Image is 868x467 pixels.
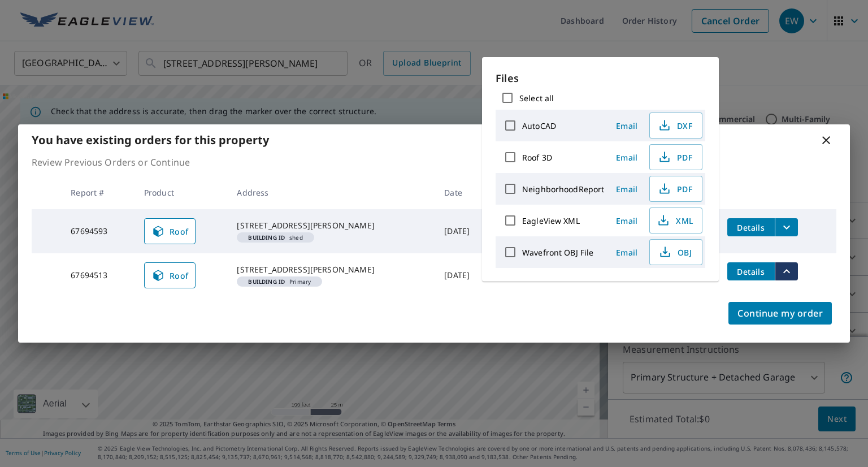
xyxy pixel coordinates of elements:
span: Primary [241,279,318,284]
span: PDF [657,150,693,164]
span: shed [241,235,309,240]
button: XML [649,207,702,233]
span: Email [613,184,640,194]
label: AutoCAD [522,120,556,131]
a: Roof [144,262,196,288]
button: OBJ [649,239,702,265]
span: XML [657,214,693,227]
label: Select all [519,93,554,103]
button: Email [609,117,645,135]
a: Roof [144,218,196,244]
th: Address [228,176,435,209]
label: Roof 3D [522,152,552,163]
td: 67694513 [62,253,135,297]
span: Continue my order [737,305,823,321]
span: PDF [657,182,693,196]
span: Details [734,266,768,277]
span: Roof [151,269,189,282]
button: filesDropdownBtn-67694593 [775,218,798,236]
p: Review Previous Orders or Continue [32,155,836,169]
label: Wavefront OBJ File [522,247,593,258]
span: Email [613,120,640,131]
span: Email [613,247,640,258]
button: filesDropdownBtn-67694513 [775,262,798,280]
span: Email [613,215,640,226]
b: You have existing orders for this property [32,132,269,148]
span: OBJ [657,245,693,259]
span: DXF [657,119,693,132]
th: Report # [62,176,135,209]
span: Email [613,152,640,163]
div: [STREET_ADDRESS][PERSON_NAME] [237,220,426,231]
button: Continue my order [728,302,832,325]
th: Date [435,176,493,209]
button: PDF [649,144,702,170]
th: Product [135,176,228,209]
td: [DATE] [435,253,493,297]
button: DXF [649,113,702,139]
button: detailsBtn-67694513 [727,262,775,280]
label: NeighborhoodReport [522,184,604,194]
span: Details [734,222,768,233]
td: 67694593 [62,209,135,253]
button: Email [609,212,645,230]
span: Roof [151,224,189,238]
button: Email [609,244,645,261]
button: Email [609,149,645,166]
button: PDF [649,176,702,202]
label: EagleView XML [522,215,580,226]
em: Building ID [248,235,285,240]
button: Email [609,180,645,198]
button: detailsBtn-67694593 [727,218,775,236]
td: [DATE] [435,209,493,253]
p: Files [496,71,705,86]
div: [STREET_ADDRESS][PERSON_NAME] [237,264,426,275]
em: Building ID [248,279,285,284]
